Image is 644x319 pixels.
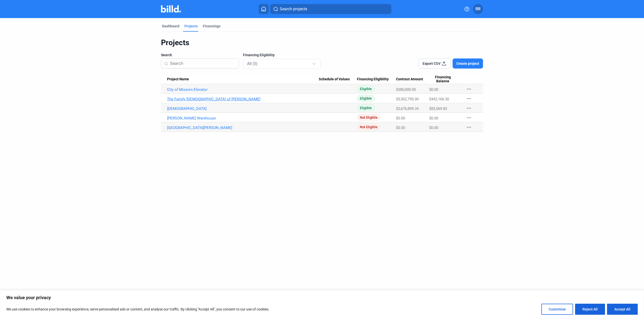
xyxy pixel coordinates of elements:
[280,6,307,12] span: Search projects
[203,24,220,29] div: Financings
[418,58,451,69] button: Export CSV
[396,106,419,111] span: $3,676,899.34
[396,116,405,120] span: $0.00
[466,115,472,121] mat-icon: more_horiz
[357,77,389,82] span: Financing Eligibility
[167,97,319,101] a: The Family [DEMOGRAPHIC_DATA] of [PERSON_NAME]
[161,5,181,13] img: Billd Company Logo
[184,24,198,29] div: Projects
[167,106,319,111] a: [DEMOGRAPHIC_DATA]
[167,77,189,82] span: Project Name
[423,61,440,66] span: Export CSV
[162,24,179,29] div: Dashboard
[466,96,472,102] mat-icon: more_horiz
[429,75,456,84] span: Financing Balance
[6,306,269,312] p: We use cookies to enhance your browsing experience, serve personalised ads or content, and analys...
[247,61,258,66] mat-select-trigger: All (5)
[6,295,638,301] p: We value your privacy
[357,114,380,120] span: Not Eligible
[396,77,429,82] div: Contract Amount
[429,106,447,111] span: $83,569.83
[396,125,405,130] span: $0.00
[429,87,438,92] span: $0.00
[429,116,438,120] span: $0.00
[575,304,605,315] button: Reject All
[453,58,483,69] button: Create project
[167,125,319,130] a: [GEOGRAPHIC_DATA][PERSON_NAME]
[319,77,357,82] div: Schedule of Values
[541,304,573,315] button: Customise
[475,6,480,12] span: RR
[429,125,438,130] span: $0.00
[456,61,479,66] span: Create project
[319,77,350,82] span: Schedule of Values
[396,77,423,82] span: Contract Amount
[167,116,319,120] a: [PERSON_NAME] Warehouse
[243,52,275,57] span: Financing Eligibility
[357,95,375,101] span: Eligible
[167,87,319,92] a: City of Mission Elevator
[161,52,172,57] span: Search
[170,58,236,69] input: Search
[429,97,449,101] span: $442,166.30
[167,77,319,82] div: Project Name
[161,38,483,47] div: Projects
[466,105,472,111] mat-icon: more_horiz
[466,86,472,92] mat-icon: more_horiz
[396,87,416,92] span: $380,000.00
[357,86,375,92] span: Eligible
[466,124,472,130] mat-icon: more_horiz
[607,304,638,315] button: Accept All
[429,75,461,84] div: Financing Balance
[357,105,375,111] span: Eligible
[396,97,419,101] span: $5,502,795.00
[357,124,380,130] span: Not Eligible
[473,4,483,14] button: RR
[270,4,391,14] button: Search projects
[357,77,396,82] div: Financing Eligibility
